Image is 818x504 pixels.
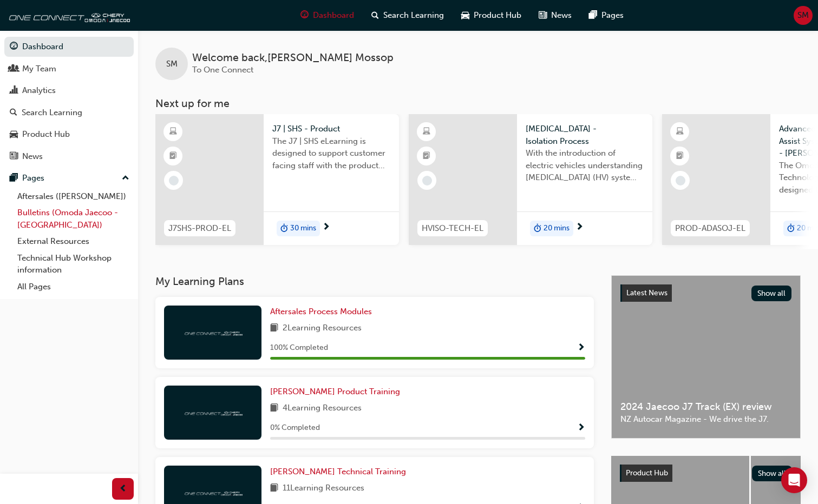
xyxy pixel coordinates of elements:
[383,9,444,22] span: Search Learning
[283,482,364,495] span: 11 Learning Resources
[676,149,684,163] span: booktick-icon
[322,223,330,233] span: next-icon
[270,402,278,415] span: book-icon
[22,172,44,184] div: Pages
[22,63,56,75] div: My Team
[166,58,178,70] span: SM
[168,222,231,235] span: J7SHS-PROD-EL
[270,387,400,396] span: [PERSON_NAME] Product Training
[22,84,56,97] div: Analytics
[10,86,18,96] span: chart-icon
[577,341,585,355] button: Show Progress
[270,306,376,318] a: Aftersales Process Modules
[10,64,18,74] span: people-icon
[22,150,43,163] div: News
[4,103,134,123] a: Search Learning
[544,222,570,235] span: 20 mins
[138,97,818,110] h3: Next up for me
[270,322,278,335] span: book-icon
[453,4,530,26] a: car-iconProduct Hub
[4,35,134,168] button: DashboardMy TeamAnalyticsSearch LearningProduct HubNews
[13,250,134,278] a: Technical Hub Workshop information
[752,466,793,481] button: Show all
[155,114,399,245] a: J7SHS-PROD-ELJ7 | SHS - ProductThe J7 | SHS eLearning is designed to support customer facing staf...
[10,130,18,140] span: car-icon
[4,168,134,188] button: Pages
[169,149,177,163] span: booktick-icon
[423,149,430,163] span: booktick-icon
[13,188,134,205] a: Aftersales ([PERSON_NAME])
[183,407,243,417] img: oneconnect
[797,9,809,22] span: SM
[155,275,594,288] h3: My Learning Plans
[539,9,547,22] span: news-icon
[577,343,585,353] span: Show Progress
[22,107,82,119] div: Search Learning
[575,223,584,233] span: next-icon
[272,135,390,172] span: The J7 | SHS eLearning is designed to support customer facing staff with the product and sales in...
[10,174,18,183] span: pages-icon
[577,421,585,435] button: Show Progress
[270,422,320,434] span: 0 % Completed
[363,4,453,26] a: search-iconSearch Learning
[620,401,791,413] span: 2024 Jaecoo J7 Track (EX) review
[122,171,129,185] span: up-icon
[422,176,432,185] span: learningRecordVerb_NONE-icon
[13,233,134,250] a: External Resources
[530,4,580,26] a: news-iconNews
[4,124,134,144] a: Product Hub
[119,482,127,496] span: prev-icon
[626,288,668,297] span: Latest News
[781,467,807,493] div: Open Intercom Messenger
[192,52,394,64] span: Welcome back , [PERSON_NAME] Mossop
[290,222,316,235] span: 30 mins
[589,9,597,22] span: pages-icon
[280,222,288,236] span: duration-icon
[4,147,134,167] a: News
[371,9,379,22] span: search-icon
[183,487,243,498] img: oneconnect
[270,386,404,398] a: [PERSON_NAME] Product Training
[283,322,362,335] span: 2 Learning Resources
[794,6,813,25] button: SM
[787,222,795,236] span: duration-icon
[409,114,652,245] a: HVISO-TECH-EL[MEDICAL_DATA] - Isolation ProcessWith the introduction of electric vehicles underst...
[534,222,541,236] span: duration-icon
[292,4,363,26] a: guage-iconDashboard
[580,4,632,26] a: pages-iconPages
[270,342,328,354] span: 100 % Completed
[13,278,134,295] a: All Pages
[270,307,372,316] span: Aftersales Process Modules
[10,152,18,162] span: news-icon
[300,9,309,22] span: guage-icon
[676,125,684,139] span: learningResourceType_ELEARNING-icon
[4,59,134,79] a: My Team
[577,423,585,433] span: Show Progress
[601,9,624,22] span: Pages
[272,123,390,135] span: J7 | SHS - Product
[22,128,70,141] div: Product Hub
[611,275,801,439] a: Latest NewsShow all2024 Jaecoo J7 Track (EX) reviewNZ Autocar Magazine - We drive the J7.
[676,176,685,185] span: learningRecordVerb_NONE-icon
[270,466,410,478] a: [PERSON_NAME] Technical Training
[620,413,791,426] span: NZ Autocar Magazine - We drive the J7.
[675,222,745,235] span: PROD-ADASOJ-EL
[270,467,406,476] span: [PERSON_NAME] Technical Training
[422,222,483,235] span: HVISO-TECH-EL
[526,123,644,147] span: [MEDICAL_DATA] - Isolation Process
[192,65,253,75] span: To One Connect
[13,204,134,233] a: Bulletins (Omoda Jaecoo - [GEOGRAPHIC_DATA])
[5,4,130,26] a: oneconnect
[620,465,792,482] a: Product HubShow all
[474,9,521,22] span: Product Hub
[551,9,572,22] span: News
[4,37,134,57] a: Dashboard
[270,482,278,495] span: book-icon
[313,9,354,22] span: Dashboard
[10,42,18,52] span: guage-icon
[183,327,243,337] img: oneconnect
[626,468,668,478] span: Product Hub
[423,125,430,139] span: learningResourceType_ELEARNING-icon
[4,81,134,101] a: Analytics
